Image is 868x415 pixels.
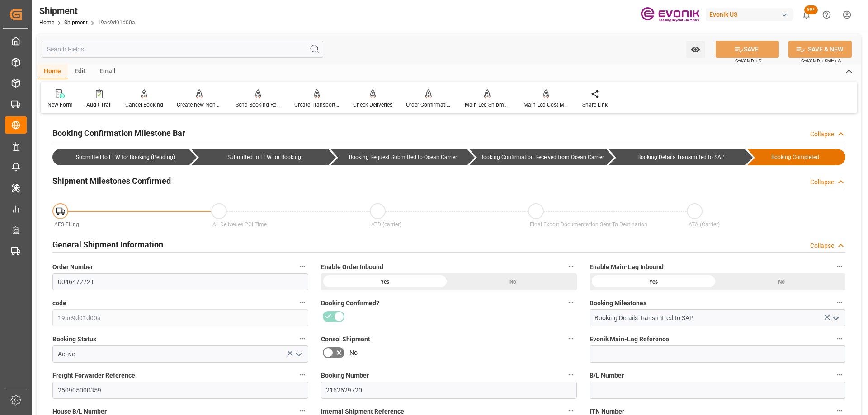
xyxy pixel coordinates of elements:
[406,101,451,109] div: Order Confirmation
[294,101,340,109] div: Create Transport Unit
[706,8,793,21] div: Evonik US
[590,273,717,290] div: Yes
[609,149,745,165] div: Booking Details Transmitted to SAP
[810,241,834,251] div: Collapse
[478,149,606,165] div: Booking Confirmation Received from Ocean Carrier
[717,273,845,290] div: No
[68,64,93,79] div: Edit
[52,262,93,272] span: Order Number
[212,221,267,228] span: All Deliveries PGI Time
[54,221,79,228] span: AES Filing
[449,273,577,290] div: No
[689,221,720,228] span: ATA (Carrier)
[590,371,624,380] span: B/L Number
[125,101,163,109] div: Cancel Booking
[297,261,308,272] button: Order Number
[47,101,73,109] div: New Form
[52,149,189,165] div: Submitted to FFW for Booking (Pending)
[816,5,837,25] button: Help Center
[52,298,66,308] span: code
[641,7,699,23] img: Evonik-brand-mark-Deep-Purple-RGB.jpeg_1700498283.jpeg
[834,333,845,345] button: Evonik Main-Leg Reference
[42,41,323,58] input: Search Fields
[52,371,135,380] span: Freight Forwarder Reference
[371,221,401,228] span: ATD (carrier)
[39,19,54,26] a: Home
[200,149,328,165] div: Submitted to FFW for Booking
[834,297,845,308] button: Booking Milestones
[788,41,852,58] button: SAVE & NEW
[321,273,449,290] div: Yes
[86,101,112,109] div: Audit Trail
[321,335,370,344] span: Consol Shipment
[565,297,577,308] button: Booking Confirmed?
[834,369,845,381] button: B/L Number
[37,64,68,79] div: Home
[618,149,745,165] div: Booking Details Transmitted to SAP
[834,261,845,272] button: Enable Main-Leg Inbound
[321,371,369,380] span: Booking Number
[716,41,779,58] button: SAVE
[340,149,467,165] div: Booking Request Submitted to Ocean Carrier
[828,311,842,325] button: open menu
[353,101,392,109] div: Check Deliveries
[565,261,577,272] button: Enable Order Inbound
[297,297,308,308] button: code
[177,101,222,109] div: Create new Non-Conformance
[321,298,379,308] span: Booking Confirmed?
[706,6,796,23] button: Evonik US
[810,177,834,187] div: Collapse
[465,101,510,109] div: Main Leg Shipment
[801,57,841,64] span: Ctrl/CMD + Shift + S
[52,127,185,139] h2: Booking Confirmation Milestone Bar
[64,19,88,26] a: Shipment
[93,64,123,79] div: Email
[61,149,189,165] div: Submitted to FFW for Booking (Pending)
[530,221,647,228] span: Final Export Documentation Sent To Destination
[52,238,163,251] h2: General Shipment Information
[686,41,705,58] button: open menu
[756,149,835,165] div: Booking Completed
[291,347,305,361] button: open menu
[469,149,606,165] div: Booking Confirmation Received from Ocean Carrier
[330,149,467,165] div: Booking Request Submitted to Ocean Carrier
[524,101,569,109] div: Main-Leg Cost Message
[52,335,96,344] span: Booking Status
[52,175,171,187] h2: Shipment Milestones Confirmed
[321,262,383,272] span: Enable Order Inbound
[810,130,834,139] div: Collapse
[804,5,818,14] span: 99+
[236,101,281,109] div: Send Booking Request To ABS
[582,101,608,109] div: Share Link
[39,4,135,18] div: Shipment
[191,149,328,165] div: Submitted to FFW for Booking
[590,335,669,344] span: Evonik Main-Leg Reference
[590,262,664,272] span: Enable Main-Leg Inbound
[565,333,577,345] button: Consol Shipment
[796,5,816,25] button: show 100 new notifications
[565,369,577,381] button: Booking Number
[747,149,845,165] div: Booking Completed
[735,57,761,64] span: Ctrl/CMD + S
[349,348,358,358] span: No
[297,333,308,345] button: Booking Status
[590,298,646,308] span: Booking Milestones
[297,369,308,381] button: Freight Forwarder Reference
